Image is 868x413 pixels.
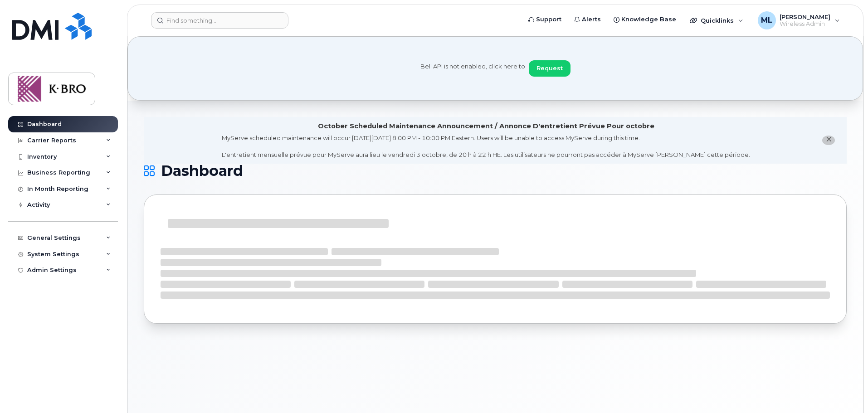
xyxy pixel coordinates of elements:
span: Dashboard [161,164,243,178]
div: MyServe scheduled maintenance will occur [DATE][DATE] 8:00 PM - 10:00 PM Eastern. Users will be u... [222,134,750,159]
button: close notification [822,136,835,145]
button: Request [529,60,571,77]
div: October Scheduled Maintenance Announcement / Annonce D'entretient Prévue Pour octobre [318,121,654,131]
span: Request [536,64,563,73]
span: Bell API is not enabled, click here to [420,62,525,77]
